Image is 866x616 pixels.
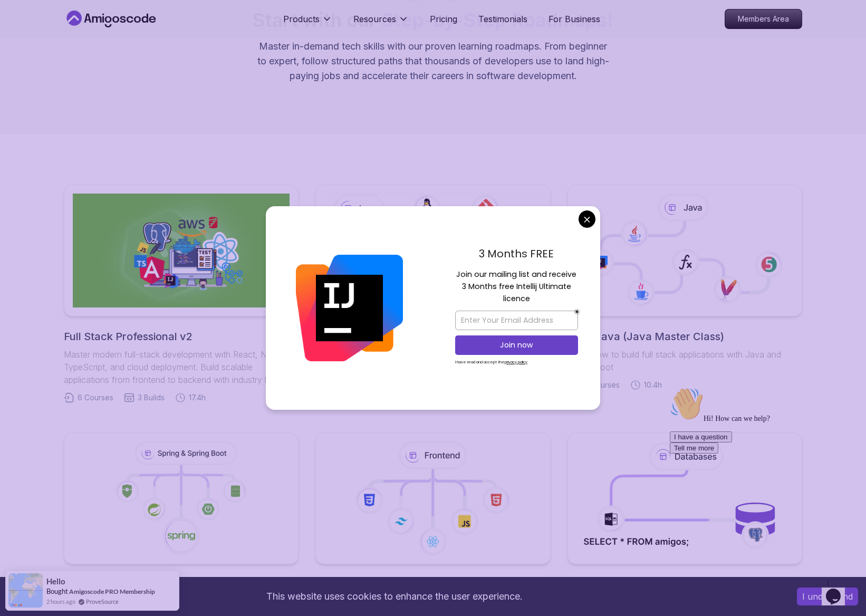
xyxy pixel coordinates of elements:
[256,39,610,83] p: Master in-demand tech skills with our proven learning roadmaps. From beginner to expert, follow s...
[69,588,155,595] a: Amigoscode PRO Membership
[78,392,113,403] span: 6 Courses
[283,13,320,25] p: Products
[797,588,858,605] button: Accept cookies
[64,185,299,403] a: Full Stack Professional v2Full Stack Professional v2Master modern full-stack development with Rea...
[725,9,802,28] p: Members Area
[4,49,66,60] button: I have a question
[4,4,38,38] img: :wave:
[189,392,206,403] span: 17.4h
[430,13,457,25] a: Pricing
[478,13,527,25] a: Testimonials
[315,185,550,390] a: Java Full StackLearn how to build full stack applications with Java and Spring Boot29 Courses4 Bu...
[8,585,781,608] div: This website uses cookies to enhance the user experience.
[567,329,802,344] h2: Core Java (Java Master Class)
[46,577,65,586] span: Hello
[86,597,119,606] a: ProveSource
[353,13,409,34] button: Resources
[822,574,855,605] iframe: chat widget
[46,587,68,595] span: Bought
[64,348,299,386] p: Master modern full-stack development with React, Node.js, TypeScript, and cloud deployment. Build...
[4,4,194,71] div: 👋Hi! How can we help?I have a questionTell me more
[581,380,620,390] span: 18 Courses
[353,13,396,25] p: Resources
[644,380,662,390] span: 10.4h
[549,13,600,25] a: For Business
[283,13,332,34] button: Products
[46,597,75,606] span: 2 hours ago
[4,60,53,71] button: Tell me more
[567,348,802,373] p: Learn how to build full stack applications with Java and Spring Boot
[666,383,855,569] iframe: chat widget
[8,573,43,608] img: provesource social proof notification image
[73,194,290,307] img: Full Stack Professional v2
[4,32,104,40] span: Hi! How can we help?
[64,329,299,344] h2: Full Stack Professional v2
[138,392,165,403] span: 3 Builds
[725,9,802,29] a: Members Area
[567,185,802,390] a: Core Java (Java Master Class)Learn how to build full stack applications with Java and Spring Boot...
